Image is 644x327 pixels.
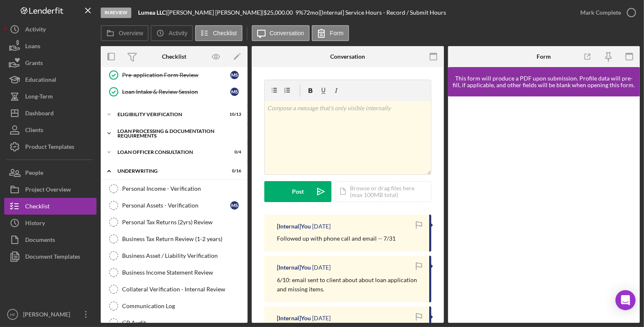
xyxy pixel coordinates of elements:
[117,129,237,138] div: Loan Processing & Documentation Requirements
[105,298,243,314] a: Communication Log
[162,53,186,60] div: Checklist
[230,88,239,96] div: M S
[122,269,243,276] div: Business Income Statement Review
[138,9,167,16] div: |
[330,53,365,60] div: Conversation
[122,286,243,293] div: Collateral Verification - Internal Review
[101,25,149,41] button: Overview
[117,169,220,174] div: Underwriting
[4,248,96,265] button: Document Templates
[25,231,55,250] div: Documents
[226,150,241,155] div: 0 / 4
[226,112,241,117] div: 10 / 13
[4,215,96,231] button: History
[25,198,50,217] div: Checklist
[277,264,311,271] div: [Internal] You
[330,30,344,36] label: Form
[292,181,304,202] div: Post
[122,319,243,326] div: CP Audit
[169,30,187,36] label: Activity
[105,231,243,247] a: Business Tax Return Review (1-2 years)
[105,180,243,197] a: Personal Income - Verification
[4,306,96,323] button: HF[PERSON_NAME]
[312,315,331,322] time: 2025-05-09 16:01
[105,83,243,100] a: Loan Intake & Review SessionMS
[252,25,310,41] button: Conversation
[318,9,446,16] div: | [Internal] Service Hours - Record / Submit Hours
[230,201,239,210] div: M S
[122,202,230,209] div: Personal Assets - Verification
[122,252,243,259] div: Business Asset / Liability Verification
[4,198,96,215] button: Checklist
[312,223,331,230] time: 2025-07-31 21:11
[615,290,636,310] div: Open Intercom Messenger
[122,72,230,78] div: Pre-application Form Review
[277,234,396,243] p: Followed up with phone call and email -- 7/31
[117,112,220,117] div: Eligibility Verification
[138,9,166,16] b: Lumea LLC
[580,4,621,21] div: Mark Complete
[122,219,243,226] div: Personal Tax Returns (2yrs) Review
[101,8,131,18] div: In Review
[122,303,243,309] div: Communication Log
[230,71,239,79] div: M S
[25,248,80,267] div: Document Templates
[105,247,243,264] a: Business Asset / Liability Verification
[10,312,16,317] text: HF
[195,25,242,41] button: Checklist
[270,30,305,36] label: Conversation
[572,4,640,21] button: Mark Complete
[226,169,241,174] div: 0 / 16
[4,231,96,248] button: Documents
[167,9,263,16] div: [PERSON_NAME] [PERSON_NAME] |
[312,25,349,41] button: Form
[122,185,243,192] div: Personal Income - Verification
[105,67,243,83] a: Pre-application Form ReviewMS
[264,181,331,202] button: Post
[537,53,551,60] div: Form
[151,25,193,41] button: Activity
[117,150,220,155] div: Loan Officer Consultation
[105,264,243,281] a: Business Income Statement Review
[277,275,421,294] p: 6/10: email sent to client about about loan application and missing items.
[303,9,318,16] div: 72 mo
[456,105,633,314] iframe: Lenderfit form
[295,9,303,16] div: 9 %
[277,315,311,322] div: [Internal] You
[105,214,243,231] a: Personal Tax Returns (2yrs) Review
[122,236,243,242] div: Business Tax Return Review (1-2 years)
[122,88,230,95] div: Loan Intake & Review Session
[21,306,76,325] div: [PERSON_NAME]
